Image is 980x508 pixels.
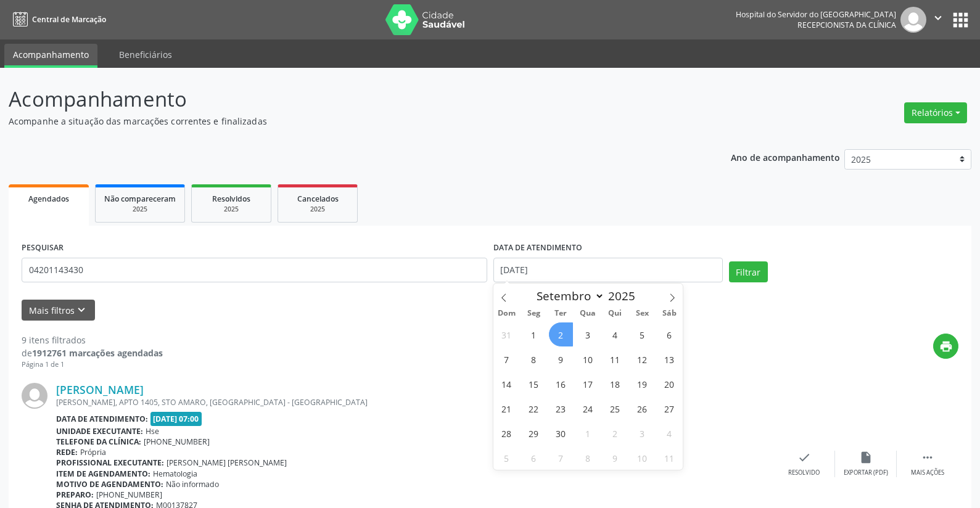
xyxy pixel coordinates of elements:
div: 2025 [287,205,348,214]
span: Outubro 5, 2025 [495,446,519,470]
button: Relatórios [904,102,967,123]
span: Dom [493,309,521,317]
span: [DATE] 07:00 [150,412,202,426]
span: Setembro 11, 2025 [603,347,627,371]
i: print [939,340,953,353]
div: de [22,346,163,359]
span: Setembro 4, 2025 [603,322,627,346]
b: Unidade executante: [56,426,143,436]
b: Item de agendamento: [56,469,150,479]
label: PESQUISAR [22,239,64,258]
button: Mais filtroskeyboard_arrow_down [22,300,95,321]
span: Setembro 6, 2025 [657,322,681,346]
span: Setembro 28, 2025 [495,421,519,445]
span: Não compareceram [104,194,176,204]
span: Setembro 5, 2025 [630,322,654,346]
span: [PHONE_NUMBER] [96,490,162,500]
span: Setembro 26, 2025 [630,396,654,420]
i: keyboard_arrow_down [75,303,88,317]
span: Setembro 8, 2025 [522,347,546,371]
span: Ter [547,309,574,317]
input: Year [604,288,645,304]
span: Outubro 2, 2025 [603,421,627,445]
span: Central de Marcação [32,14,106,25]
span: Setembro 10, 2025 [576,347,600,371]
span: Setembro 25, 2025 [603,396,627,420]
span: Outubro 7, 2025 [549,446,573,470]
div: 2025 [200,205,262,214]
button: apps [950,9,971,31]
span: Outubro 10, 2025 [630,446,654,470]
span: Setembro 3, 2025 [576,322,600,346]
span: Resolvidos [212,194,250,204]
span: Setembro 18, 2025 [603,372,627,396]
span: Setembro 29, 2025 [522,421,546,445]
span: Agendados [28,194,69,204]
p: Acompanhamento [9,84,683,115]
span: Hse [146,426,159,436]
span: Setembro 21, 2025 [495,396,519,420]
label: DATA DE ATENDIMENTO [493,239,582,258]
span: Recepcionista da clínica [797,20,896,30]
i: check [797,451,811,464]
span: Setembro 17, 2025 [576,372,600,396]
div: [PERSON_NAME], APTO 1405, STO AMARO, [GEOGRAPHIC_DATA] - [GEOGRAPHIC_DATA] [56,397,773,408]
b: Preparo: [56,490,94,500]
span: Setembro 22, 2025 [522,396,546,420]
span: Cancelados [297,194,339,204]
p: Ano de acompanhamento [731,149,840,165]
strong: 1912761 marcações agendadas [32,347,163,359]
span: Outubro 4, 2025 [657,421,681,445]
a: Acompanhamento [4,44,97,68]
span: Qua [574,309,601,317]
span: Setembro 23, 2025 [549,396,573,420]
button: Filtrar [729,261,768,282]
span: Setembro 9, 2025 [549,347,573,371]
span: Outubro 3, 2025 [630,421,654,445]
div: Resolvido [788,469,820,477]
b: Motivo de agendamento: [56,479,163,490]
span: Sex [628,309,656,317]
div: Mais ações [911,469,944,477]
i:  [931,11,945,25]
b: Telefone da clínica: [56,436,141,447]
select: Month [531,287,605,305]
b: Profissional executante: [56,457,164,468]
span: Hematologia [153,469,197,479]
div: Exportar (PDF) [844,469,888,477]
a: Central de Marcação [9,9,106,30]
span: Qui [601,309,628,317]
span: Setembro 14, 2025 [495,372,519,396]
input: Selecione um intervalo [493,258,723,282]
i:  [921,451,934,464]
span: Outubro 8, 2025 [576,446,600,470]
b: Rede: [56,447,78,457]
span: Sáb [656,309,683,317]
span: Setembro 13, 2025 [657,347,681,371]
div: Hospital do Servidor do [GEOGRAPHIC_DATA] [736,9,896,20]
div: 9 itens filtrados [22,334,163,346]
img: img [900,7,926,33]
span: Setembro 27, 2025 [657,396,681,420]
a: [PERSON_NAME] [56,383,144,396]
span: Seg [520,309,547,317]
span: Setembro 15, 2025 [522,372,546,396]
span: Agosto 31, 2025 [495,322,519,346]
img: img [22,383,47,409]
button:  [926,7,950,33]
span: [PHONE_NUMBER] [144,436,210,447]
span: Outubro 11, 2025 [657,446,681,470]
span: Outubro 1, 2025 [576,421,600,445]
span: Outubro 6, 2025 [522,446,546,470]
span: Setembro 16, 2025 [549,372,573,396]
span: Setembro 1, 2025 [522,322,546,346]
a: Beneficiários [110,44,181,65]
span: Setembro 30, 2025 [549,421,573,445]
div: Página 1 de 1 [22,359,163,370]
button: print [933,334,958,359]
span: Própria [80,447,106,457]
span: Setembro 7, 2025 [495,347,519,371]
span: Setembro 12, 2025 [630,347,654,371]
b: Data de atendimento: [56,414,148,424]
span: Outubro 9, 2025 [603,446,627,470]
